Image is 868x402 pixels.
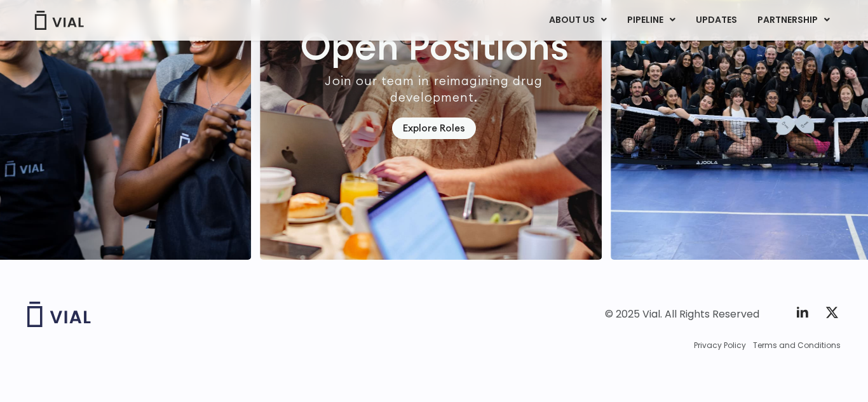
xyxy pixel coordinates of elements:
a: PIPELINEMenu Toggle [617,10,685,31]
img: Vial logo wih "Vial" spelled out [27,302,91,327]
a: Terms and Conditions [753,340,841,351]
a: PARTNERSHIPMenu Toggle [747,10,840,31]
a: ABOUT USMenu Toggle [539,10,616,31]
img: Vial Logo [34,11,85,30]
a: Privacy Policy [694,340,746,351]
a: UPDATES [686,10,747,31]
a: Explore Roles [392,117,476,140]
div: © 2025 Vial. All Rights Reserved [605,307,759,321]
